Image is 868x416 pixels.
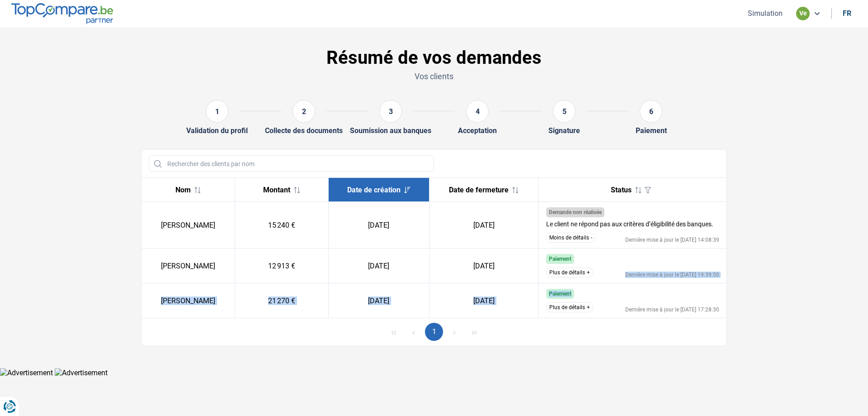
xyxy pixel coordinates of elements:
td: [DATE] [328,283,429,318]
div: 1 [206,100,228,123]
td: [DATE] [328,202,429,249]
button: Plus de détails [546,268,593,277]
div: 3 [379,100,402,123]
td: 21 270 € [235,283,329,318]
button: Next Page [445,323,463,341]
button: Moins de détails [546,233,595,243]
div: Signature [548,126,580,135]
span: Montant [263,186,290,194]
button: Page 1 [425,323,443,341]
div: ve [796,7,810,20]
span: Demande non réalisée [549,209,602,215]
button: Plus de détails [546,302,593,312]
div: Soumission aux banques [350,126,431,135]
input: Rechercher des clients par nom [149,155,434,172]
td: [DATE] [429,283,538,318]
span: Date de création [347,186,401,194]
img: TopCompare.be [11,3,113,24]
div: Acceptation [458,126,497,135]
div: Dernière mise à jour le [DATE] 19:39:50 [625,272,719,277]
div: Dernière mise à jour le [DATE] 17:28:30 [625,307,719,312]
div: Le client ne répond pas aux critères d’éligibilité des banques. [546,221,713,227]
button: Last Page [465,323,483,341]
h1: Résumé de vos demandes [141,47,727,69]
p: Vos clients [141,71,727,82]
button: Simulation [745,9,785,18]
td: [PERSON_NAME] [142,283,235,318]
div: fr [843,9,851,18]
td: [PERSON_NAME] [142,249,235,283]
div: 4 [466,100,489,123]
div: 6 [640,100,662,123]
div: 2 [292,100,315,123]
td: [DATE] [429,202,538,249]
span: Paiement [549,256,571,262]
span: Nom [175,186,191,194]
button: Previous Page [405,323,423,341]
td: 12 913 € [235,249,329,283]
div: 5 [553,100,576,123]
td: 15 240 € [235,202,329,249]
div: Dernière mise à jour le [DATE] 14:08:39 [625,237,719,243]
img: Advertisement [55,368,108,377]
td: [PERSON_NAME] [142,202,235,249]
span: Status [611,186,632,194]
div: Validation du profil [186,126,248,135]
div: Collecte des documents [265,126,343,135]
span: Date de fermeture [449,186,509,194]
td: [DATE] [429,249,538,283]
button: First Page [385,323,403,341]
td: [DATE] [328,249,429,283]
div: Paiement [636,126,667,135]
span: Paiement [549,291,571,297]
